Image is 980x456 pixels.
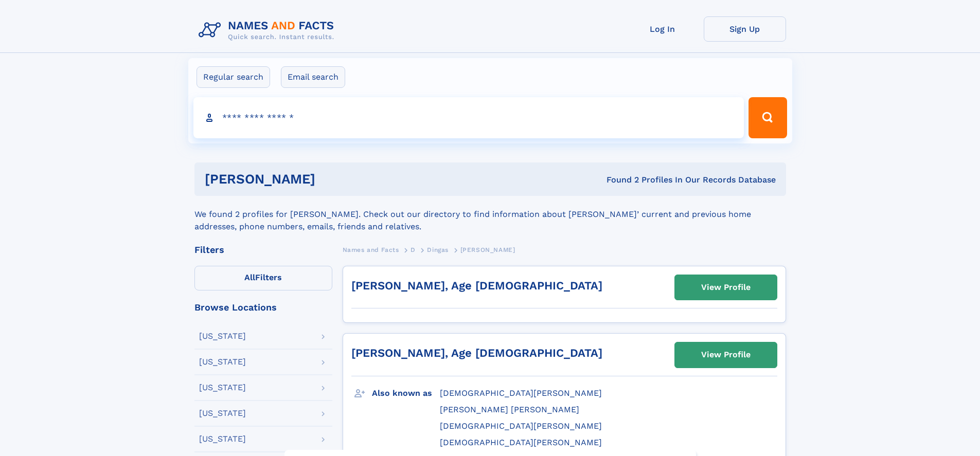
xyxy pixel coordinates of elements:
a: [PERSON_NAME], Age [DEMOGRAPHIC_DATA] [351,279,602,292]
div: [US_STATE] [199,358,246,366]
label: Regular search [197,66,270,88]
div: Filters [194,245,332,254]
label: Email search [281,66,345,88]
div: [US_STATE] [199,332,246,340]
div: Browse Locations [194,303,332,312]
a: D [411,243,416,256]
span: [DEMOGRAPHIC_DATA][PERSON_NAME] [440,437,602,447]
span: [DEMOGRAPHIC_DATA][PERSON_NAME] [440,388,602,398]
a: View Profile [675,275,777,300]
div: Found 2 Profiles In Our Records Database [461,174,776,186]
button: Search Button [749,97,787,138]
span: D [411,246,416,253]
div: [US_STATE] [199,409,246,417]
span: [PERSON_NAME] [460,246,515,253]
div: [US_STATE] [199,384,246,392]
img: Logo Names and Facts [194,16,343,44]
span: [DEMOGRAPHIC_DATA][PERSON_NAME] [440,421,602,431]
span: All [244,272,255,282]
span: [PERSON_NAME] [PERSON_NAME] [440,405,579,414]
a: [PERSON_NAME], Age [DEMOGRAPHIC_DATA] [351,346,602,359]
a: Dingas [427,243,449,256]
h3: Also known as [372,385,440,402]
a: View Profile [675,342,777,367]
div: View Profile [701,343,751,367]
span: Dingas [427,246,449,253]
div: View Profile [701,276,751,299]
a: Log In [621,16,704,42]
input: search input [193,97,744,138]
a: Sign Up [704,16,786,42]
a: Names and Facts [343,243,399,256]
div: [US_STATE] [199,435,246,443]
h1: [PERSON_NAME] [205,173,461,186]
label: Filters [194,266,332,290]
div: We found 2 profiles for [PERSON_NAME]. Check out our directory to find information about [PERSON_... [194,196,786,233]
